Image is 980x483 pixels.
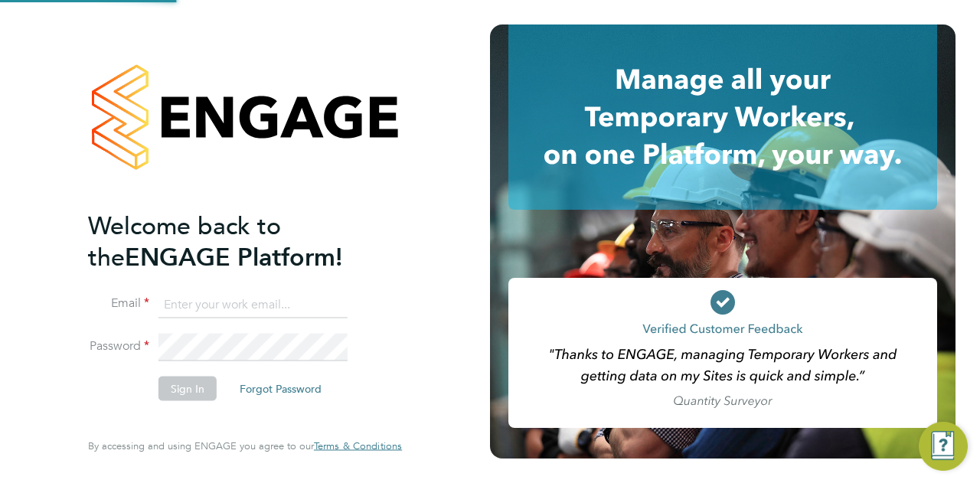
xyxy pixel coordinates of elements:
[88,295,149,312] label: Email
[158,377,217,401] button: Sign In
[88,210,387,273] h2: ENGAGE Platform!
[158,291,348,318] input: Enter your work email...
[919,422,968,471] button: Engage Resource Center
[88,338,149,354] label: Password
[227,377,334,401] button: Forgot Password
[88,439,402,452] span: By accessing and using ENGAGE you agree to our
[88,210,281,272] span: Welcome back to the
[314,440,402,452] a: Terms & Conditions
